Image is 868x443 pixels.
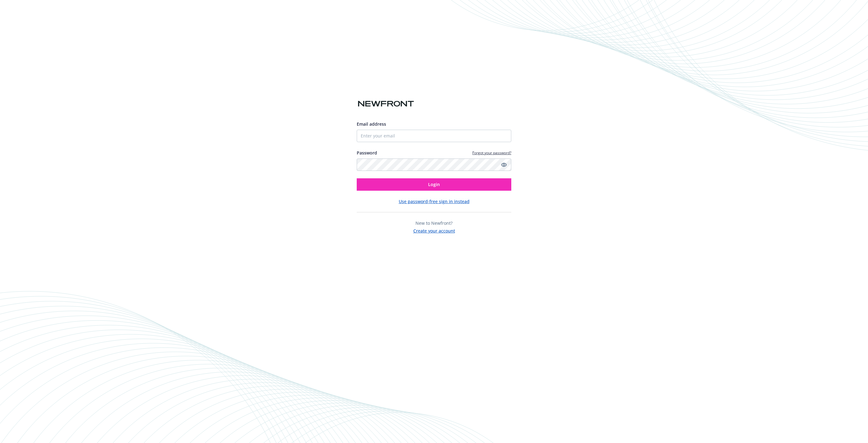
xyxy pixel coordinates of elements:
span: Login [428,181,440,187]
button: Create your account [413,226,455,234]
label: Password [357,150,377,156]
input: Enter your password [357,159,511,171]
button: Login [357,178,511,191]
a: Forgot your password? [472,150,511,155]
input: Enter your email [357,130,511,142]
button: Use password-free sign in instead [399,198,470,205]
span: New to Newfront? [415,220,453,226]
span: Email address [357,121,386,127]
img: Newfront logo [357,98,415,109]
a: Show password [500,161,508,168]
